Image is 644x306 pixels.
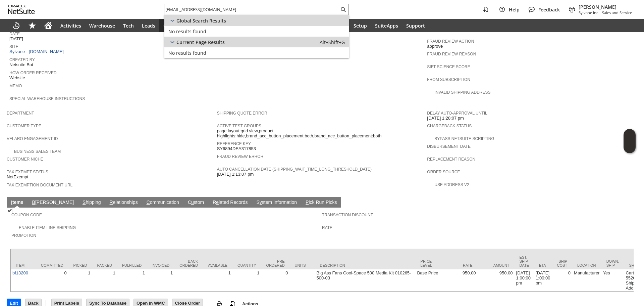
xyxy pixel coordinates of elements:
a: Fraud Review Action [427,39,474,44]
a: Support [402,19,429,32]
span: Help [509,6,520,13]
a: How Order Received [9,71,57,75]
span: u [191,200,194,205]
a: Sift Science Score [427,64,470,69]
div: Est. Ship Date [520,255,529,267]
span: [PERSON_NAME] [579,4,632,10]
span: SuiteApps [375,23,398,29]
a: Promotion [11,233,36,238]
span: Alt+Shift+G [320,39,345,45]
span: e [216,200,219,205]
div: Available [208,263,227,267]
span: Current Page Results [176,39,225,45]
div: Fulfilled [122,263,142,267]
a: Date [9,32,20,36]
div: Quantity [237,263,256,267]
td: 1 [68,269,92,292]
td: 1 [147,269,174,292]
span: Oracle Guided Learning Widget. To move around, please hold and drag [624,141,636,154]
a: Memo [9,84,22,88]
span: Support [406,23,425,29]
span: SY6894DEA317853 [217,146,256,151]
a: Relationships [108,200,140,206]
td: Yes [601,269,624,292]
span: R [110,200,113,205]
a: Unrolled view on [625,198,633,206]
a: Special Warehouse Instructions [9,96,85,101]
a: Department [7,111,34,116]
div: Location [577,263,596,267]
td: 0 [36,269,68,292]
td: 1 [203,269,232,292]
td: Big Ass Fans Cool-Space 500 Media Kit 010265-500-03 [315,269,416,292]
a: Fraud Review Error [217,154,264,159]
span: Opportunities [163,23,196,29]
span: approve [427,44,443,49]
span: P [306,200,309,205]
a: Activities [56,19,85,32]
svg: logo [8,5,35,14]
td: Base Price [416,269,441,292]
span: [DATE] 1:28:07 pm [427,116,464,121]
td: 950.00 [441,269,478,292]
a: Sylvane - [DOMAIN_NAME] [9,49,65,54]
span: Website [9,75,25,81]
span: [DATE] 1:13:07 pm [217,172,254,177]
span: Netsuite Bot [9,62,33,68]
td: [DATE] 1:00:00 pm [534,269,552,292]
span: I [11,200,12,205]
a: Leads [138,19,159,32]
a: No results found [164,26,349,37]
td: 0 [552,269,572,292]
div: Units [295,263,310,267]
a: Invalid Shipping Address [434,90,490,95]
td: 950.00 [478,269,515,292]
a: Setup [350,19,371,32]
a: Bypass NetSuite Scripting [434,136,494,141]
span: S [83,200,86,205]
input: Search [164,5,339,13]
div: Description [320,263,411,267]
span: Warehouse [89,23,115,29]
span: Activities [60,23,81,29]
div: Packed [97,263,112,267]
svg: Recent Records [12,21,20,30]
span: page layout:grid view,product highlights:hide,brand_acc_button_placement:both,brand_acc_button_pl... [217,128,424,139]
a: Shipping [81,200,103,206]
a: Customer Type [7,124,41,128]
a: Customer Niche [7,157,43,162]
span: [DATE] [9,36,23,42]
a: Delay Auto-Approval Until [427,111,487,116]
span: y [260,200,262,205]
a: Auto Cancellation Date (shipping_wait_time_long_threshold_date) [217,167,372,172]
a: Reference Key [217,141,251,146]
span: - [599,10,601,15]
span: B [32,200,35,205]
a: Custom [186,200,206,206]
iframe: Click here to launch Oracle Guided Learning Help Panel [624,129,636,153]
td: 1 [232,269,261,292]
a: Active Test Groups [217,124,261,128]
a: Related Records [211,200,249,206]
a: Warehouse [85,19,119,32]
div: Pre Ordered [266,259,285,267]
a: Disbursement Date [427,144,471,149]
a: Shipping Quote Error [217,111,267,116]
svg: Home [44,21,52,30]
a: Recent Records [8,19,24,32]
a: System Information [255,200,299,206]
span: Setup [354,23,367,29]
span: Leads [142,23,155,29]
a: Fraud Review Reason [427,52,476,56]
div: Ship Cost [557,259,567,267]
a: Rate [322,225,332,230]
td: Manufacturer [572,269,601,292]
span: NotExempt [7,174,28,180]
a: Replacement reason [427,157,475,162]
a: B[PERSON_NAME] [31,200,75,206]
div: Price Level [421,259,436,267]
a: Tax Exempt Status [7,170,48,174]
a: Tech [119,19,138,32]
a: Business Sales Team [14,149,61,154]
div: Rate [446,263,473,267]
